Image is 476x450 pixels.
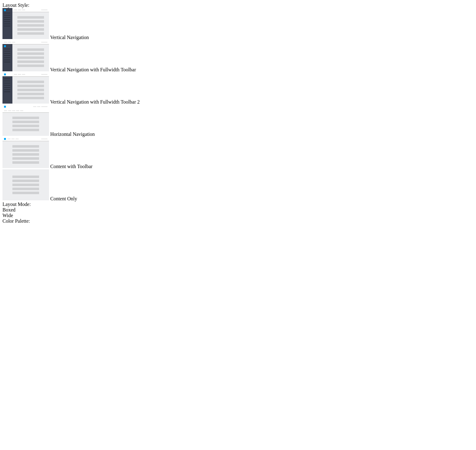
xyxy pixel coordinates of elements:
span: Horizontal Navigation [50,131,95,137]
md-radio-button: Content Only [2,169,474,202]
md-radio-button: Horizontal Navigation [2,105,474,137]
span: Content with Toolbar [50,164,92,169]
img: content-only.jpg [2,169,49,200]
span: Vertical Navigation with Fullwidth Toolbar 2 [50,99,140,105]
img: horizontal-nav.jpg [2,105,49,136]
md-radio-button: Wide [2,213,474,218]
div: Layout Mode: [2,202,474,207]
md-radio-button: Vertical Navigation [2,8,474,40]
span: Vertical Navigation [50,35,89,40]
md-radio-button: Vertical Navigation with Fullwidth Toolbar [2,40,474,73]
span: Vertical Navigation with Fullwidth Toolbar [50,67,136,72]
img: vertical-nav-with-full-toolbar.jpg [2,40,49,71]
md-radio-button: Boxed [2,207,474,213]
img: content-with-toolbar.jpg [2,137,49,168]
span: Content Only [50,196,77,201]
md-radio-button: Content with Toolbar [2,137,474,169]
img: vertical-nav-with-full-toolbar-2.jpg [2,73,49,104]
div: Color Palette: [2,218,474,224]
img: vertical-nav.jpg [2,8,49,39]
md-radio-button: Vertical Navigation with Fullwidth Toolbar 2 [2,73,474,105]
div: Layout Style: [2,2,474,8]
